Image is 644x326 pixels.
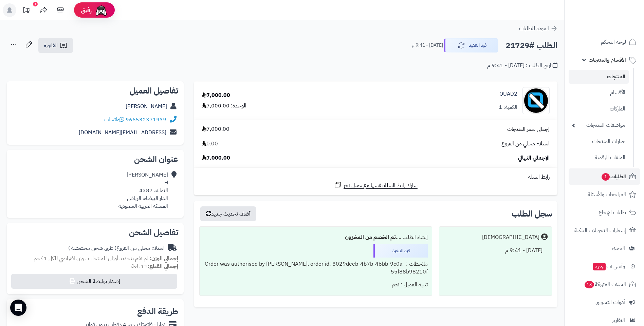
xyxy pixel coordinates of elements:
[202,154,230,162] span: 7,000.00
[68,244,165,252] div: استلام محلي من الفروع
[569,70,629,84] a: المنتجات
[601,172,626,181] span: الطلبات
[569,276,640,292] a: السلات المتروكة13
[345,233,396,241] b: تم الخصم من المخزون
[334,181,418,189] a: شارك رابط السلة نفسها مع عميل آخر
[202,91,230,99] div: 7,000.00
[131,262,178,270] small: 1 قطعة
[523,87,549,114] img: no_image-90x90.png
[569,258,640,274] a: وآتس آبجديد
[569,150,629,165] a: الملفات الرقمية
[574,226,626,235] span: إشعارات التحويلات البنكية
[512,210,552,218] h3: سجل الطلب
[598,13,638,27] img: logo-2.png
[482,233,539,241] div: [DEMOGRAPHIC_DATA]
[584,280,626,289] span: السلات المتروكة
[204,258,428,279] div: ملاحظات : Order was authorised by [PERSON_NAME], order id: 8029deeb-4b7b-46bb-9c0a-55f88b98210f
[204,278,428,291] div: تنبيه العميل : نعم
[204,231,428,244] div: إنشاء الطلب ....
[12,87,178,95] h2: تفاصيل العميل
[202,102,246,110] div: الوحدة: 7,000.00
[33,2,38,6] div: 1
[569,294,640,310] a: أدوات التسويق
[197,173,555,181] div: رابط السلة
[569,85,629,100] a: الأقسام
[569,240,640,257] a: العملاء
[137,307,178,315] h2: طريقة الدفع
[10,300,26,316] div: Open Intercom Messenger
[412,42,443,49] small: [DATE] - 9:41 م
[487,62,557,69] div: تاريخ الطلب : [DATE] - 9:41 م
[44,41,58,49] span: الفاتورة
[34,254,148,263] span: لم تقم بتحديد أوزان للمنتجات ، وزن افتراضي للكل 1 كجم
[12,228,178,237] h2: تفاصيل الشحن
[38,38,73,53] a: الفاتورة
[11,274,177,289] button: إصدار بوليصة الشحن
[593,263,606,270] span: جديد
[126,116,166,124] a: 966532371939
[150,254,178,263] strong: إجمالي الوزن:
[612,244,625,253] span: العملاء
[612,315,625,325] span: التقارير
[588,190,626,199] span: المراجعات والأسئلة
[499,103,517,111] div: الكمية: 1
[148,262,178,270] strong: إجمالي القطع:
[118,171,168,210] div: [PERSON_NAME] H الثماله، 4387 الدار البيضاء، الرياض المملكة العربية السعودية
[584,281,594,288] span: 13
[519,24,557,33] a: العودة للطلبات
[505,39,557,53] h2: الطلب #21729
[569,204,640,221] a: طلبات الإرجاع
[599,208,626,217] span: طلبات الإرجاع
[444,38,498,53] button: قيد التنفيذ
[595,298,625,307] span: أدوات التسويق
[592,262,625,271] span: وآتس آب
[601,37,626,47] span: لوحة التحكم
[569,168,640,185] a: الطلبات1
[79,128,166,137] a: [EMAIL_ADDRESS][DOMAIN_NAME]
[507,125,550,133] span: إجمالي سعر المنتجات
[443,244,548,257] div: [DATE] - 9:41 م
[81,6,92,14] span: رفيق
[501,140,550,148] span: استلام محلي من الفروع
[126,102,167,110] a: [PERSON_NAME]
[68,244,116,252] span: ( طرق شحن مخصصة )
[94,3,108,17] img: ai-face.png
[202,125,229,133] span: 7,000.00
[12,155,178,163] h2: عنوان الشحن
[104,116,124,124] a: واتساب
[569,102,629,116] a: الماركات
[518,154,550,162] span: الإجمالي النهائي
[569,118,629,133] a: مواصفات المنتجات
[202,140,218,148] span: 0.00
[589,55,626,65] span: الأقسام والمنتجات
[499,90,517,98] a: QUAD2
[200,206,256,221] button: أضف تحديث جديد
[601,173,610,181] span: 1
[569,186,640,203] a: المراجعات والأسئلة
[344,182,418,189] span: شارك رابط السلة نفسها مع عميل آخر
[373,244,428,258] div: قيد التنفيذ
[18,3,35,19] a: تحديثات المنصة
[519,24,549,33] span: العودة للطلبات
[569,222,640,239] a: إشعارات التحويلات البنكية
[569,134,629,149] a: خيارات المنتجات
[569,34,640,50] a: لوحة التحكم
